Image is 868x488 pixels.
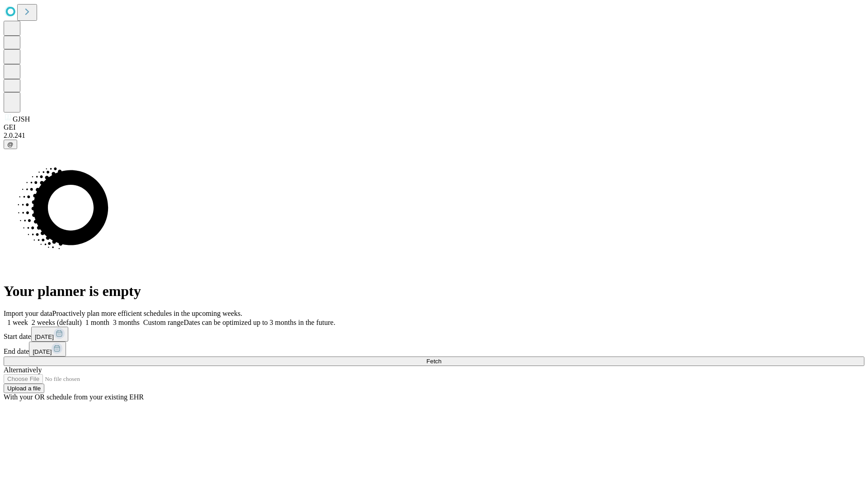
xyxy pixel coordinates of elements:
span: 3 months [113,319,140,326]
span: Alternatively [4,366,42,374]
button: [DATE] [31,327,68,342]
span: 2 weeks (default) [32,319,82,326]
span: Import your data [4,310,52,317]
div: End date [4,342,864,357]
div: Start date [4,327,864,342]
span: Dates can be optimized up to 3 months in the future. [184,319,335,326]
button: Upload a file [4,384,44,393]
span: Proactively plan more efficient schedules in the upcoming weeks. [52,310,242,317]
span: With your OR schedule from your existing EHR [4,393,144,401]
span: @ [7,141,14,148]
button: Fetch [4,357,864,366]
span: Fetch [426,358,441,365]
h1: Your planner is empty [4,283,864,300]
span: 1 week [7,319,28,326]
span: [DATE] [33,348,52,355]
span: GJSH [13,115,30,123]
button: [DATE] [29,342,66,357]
button: @ [4,140,17,149]
span: 1 month [85,319,109,326]
div: GEI [4,123,864,131]
span: [DATE] [35,333,54,340]
span: Custom range [143,319,184,326]
div: 2.0.241 [4,131,864,140]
